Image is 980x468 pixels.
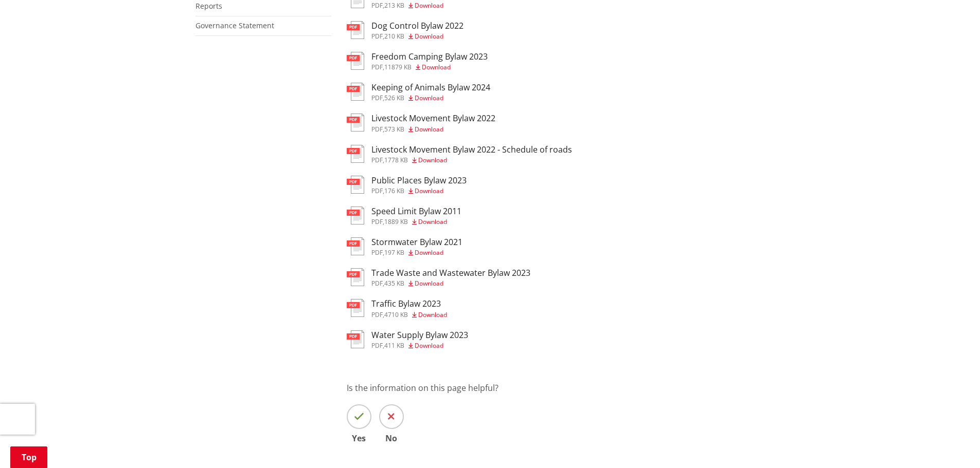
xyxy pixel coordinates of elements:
[384,248,404,257] span: 197 KB
[371,268,530,278] h3: Trade Waste and Wastewater Bylaw 2023
[347,176,364,194] img: document-pdf.svg
[371,219,461,225] div: ,
[347,207,461,225] a: Speed Limit Bylaw 2011 pdf,1889 KB Download
[371,310,383,319] span: pdf
[371,64,488,70] div: ,
[371,125,383,134] span: pdf
[347,268,530,287] a: Trade Waste and Wastewater Bylaw 2023 pdf,435 KB Download
[347,434,371,442] span: Yes
[371,217,383,226] span: pdf
[347,52,488,70] a: Freedom Camping Bylaw 2023 pdf,11879 KB Download
[347,114,364,132] img: document-pdf.svg
[347,145,572,163] a: Livestock Movement Bylaw 2022 - Schedule of roads pdf,1778 KB Download
[422,63,451,71] span: Download
[379,434,404,442] span: No
[418,217,447,226] span: Download
[347,83,490,101] a: Keeping of Animals Bylaw 2024 pdf,526 KB Download
[384,341,404,350] span: 411 KB
[384,32,404,41] span: 210 KB
[384,156,408,164] span: 1778 KB
[415,93,443,102] span: Download
[371,279,383,288] span: pdf
[384,93,404,102] span: 526 KB
[371,95,490,101] div: ,
[347,52,364,70] img: document-pdf.svg
[933,425,970,462] iframe: Messenger Launcher
[371,312,447,318] div: ,
[371,237,462,247] h3: Stormwater Bylaw 2021
[371,32,383,41] span: pdf
[384,217,408,226] span: 1889 KB
[371,1,383,10] span: pdf
[371,188,467,194] div: ,
[384,186,404,195] span: 176 KB
[371,157,572,163] div: ,
[371,207,461,216] h3: Speed Limit Bylaw 2011
[371,93,383,102] span: pdf
[371,33,464,40] div: ,
[371,248,383,257] span: pdf
[384,125,404,134] span: 573 KB
[384,1,404,10] span: 213 KB
[347,299,447,317] a: Traffic Bylaw 2023 pdf,4710 KB Download
[384,279,404,288] span: 435 KB
[371,330,468,340] h3: Water Supply Bylaw 2023
[371,126,495,133] div: ,
[347,21,364,39] img: document-pdf.svg
[347,382,785,394] p: Is the information on this page helpful?
[347,237,462,256] a: Stormwater Bylaw 2021 pdf,197 KB Download
[415,32,443,41] span: Download
[371,52,488,62] h3: Freedom Camping Bylaw 2023
[347,237,364,255] img: document-pdf.svg
[347,207,364,224] img: document-pdf.svg
[347,330,468,349] a: Water Supply Bylaw 2023 pdf,411 KB Download
[371,176,467,185] h3: Public Places Bylaw 2023
[371,343,468,349] div: ,
[415,341,443,350] span: Download
[347,145,364,163] img: document-pdf.svg
[347,114,495,132] a: Livestock Movement Bylaw 2022 pdf,573 KB Download
[347,268,364,286] img: document-pdf.svg
[347,83,364,101] img: document-pdf.svg
[415,125,443,134] span: Download
[418,156,447,164] span: Download
[415,1,443,10] span: Download
[415,248,443,257] span: Download
[415,186,443,195] span: Download
[195,21,274,30] a: Governance Statement
[371,341,383,350] span: pdf
[384,310,408,319] span: 4710 KB
[347,21,464,40] a: Dog Control Bylaw 2022 pdf,210 KB Download
[384,63,412,71] span: 11879 KB
[371,299,447,309] h3: Traffic Bylaw 2023
[371,63,383,71] span: pdf
[371,145,572,155] h3: Livestock Movement Bylaw 2022 - Schedule of roads
[10,446,47,468] a: Top
[347,330,364,348] img: document-pdf.svg
[371,280,530,287] div: ,
[371,114,495,123] h3: Livestock Movement Bylaw 2022
[195,1,222,11] a: Reports
[371,156,383,164] span: pdf
[371,186,383,195] span: pdf
[347,176,467,194] a: Public Places Bylaw 2023 pdf,176 KB Download
[371,250,462,256] div: ,
[371,83,490,92] h3: Keeping of Animals Bylaw 2024
[347,299,364,317] img: document-pdf.svg
[371,21,464,31] h3: Dog Control Bylaw 2022
[418,310,447,319] span: Download
[415,279,443,288] span: Download
[371,3,460,9] div: ,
